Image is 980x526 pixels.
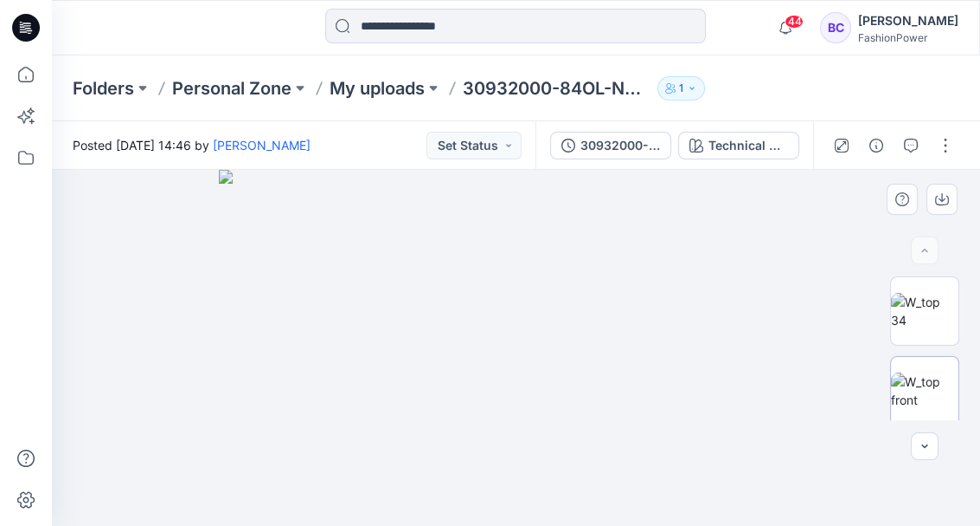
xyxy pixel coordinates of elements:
button: 1 [657,76,705,101]
img: W_top 34 [891,293,958,329]
div: BC [820,12,851,43]
button: Technical Drawing [678,132,799,159]
div: FashionPower [858,31,958,44]
span: 44 [785,15,804,29]
a: [PERSON_NAME] [213,138,311,153]
div: Technical Drawing [708,136,788,155]
a: My uploads [330,76,425,101]
span: Posted [DATE] 14:46 by [73,136,311,154]
img: W_top front [891,373,958,409]
div: [PERSON_NAME] [858,10,958,31]
div: 30932000-84OL-Nemo [580,136,660,155]
p: 1 [679,79,683,98]
button: 30932000-84OL-Nemo [550,132,671,159]
a: Personal Zone [172,76,291,101]
p: 30932000-84OL-Nemo [463,76,650,101]
button: Details [862,132,890,159]
a: Folders [73,76,134,101]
